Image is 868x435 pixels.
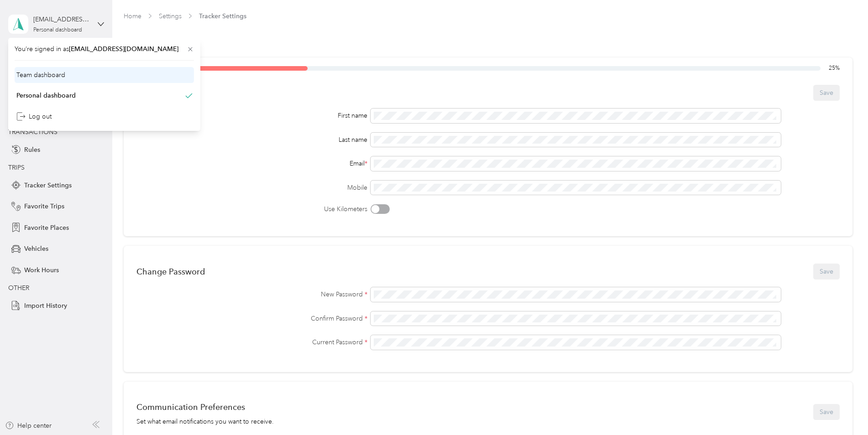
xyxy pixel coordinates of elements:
[16,70,65,80] div: Team dashboard
[136,183,368,192] label: Mobile
[136,204,368,214] label: Use Kilometers
[15,44,194,54] span: You’re signed in as
[8,128,58,136] span: TRANSACTIONS
[24,145,40,155] span: Rules
[199,11,246,21] span: Tracker Settings
[817,384,868,435] iframe: Everlance-gr Chat Button Frame
[136,314,368,323] label: Confirm Password
[136,402,274,412] div: Communication Preferences
[136,290,368,299] label: New Password
[33,15,90,24] div: [EMAIL_ADDRESS][DOMAIN_NAME]
[5,421,52,430] button: Help center
[24,301,67,311] span: Import History
[136,267,205,276] div: Change Password
[33,27,82,33] div: Personal dashboard
[24,202,64,211] span: Favorite Trips
[136,135,368,145] div: Last name
[24,223,69,233] span: Favorite Places
[16,91,76,100] div: Personal dashboard
[16,112,52,121] div: Log out
[69,45,178,53] span: [EMAIL_ADDRESS][DOMAIN_NAME]
[136,417,274,426] div: Set what email notifications you want to receive.
[136,159,368,168] div: Email
[124,12,141,20] a: Home
[159,12,182,20] a: Settings
[8,284,29,292] span: OTHER
[136,337,368,347] label: Current Password
[136,111,368,120] div: First name
[829,64,840,72] span: 25 %
[24,265,59,275] span: Work Hours
[24,181,72,190] span: Tracker Settings
[8,164,25,171] span: TRIPS
[24,244,48,254] span: Vehicles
